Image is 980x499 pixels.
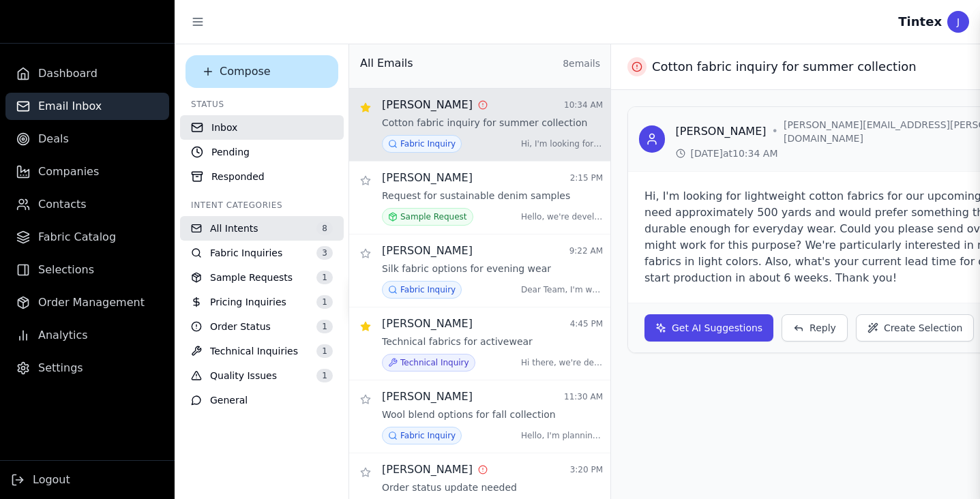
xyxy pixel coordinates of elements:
[5,354,169,382] a: Settings
[180,115,344,140] button: Inbox
[5,191,169,218] a: Contacts
[210,222,258,235] span: All Intents
[316,320,333,333] span: 1
[180,140,344,164] button: Pending
[38,262,94,278] span: Selections
[180,363,344,388] button: Quality Issues1
[38,65,98,82] span: Dashboard
[570,464,603,475] div: 3:20 PM
[210,295,286,309] span: Pricing Inquiries
[569,245,603,256] div: 9:22 AM
[38,164,99,180] span: Companies
[5,289,169,316] a: Order Management
[316,246,333,260] span: 3
[382,335,533,348] p: Technical fabrics for activewear
[400,430,456,441] span: Fabric Inquiry
[180,314,344,339] button: Order Status1
[521,138,603,149] p: Hi, I'm looking for lightweigh ...
[38,360,83,376] span: Settings
[185,10,210,34] button: Toggle sidebar
[38,229,116,245] span: Fabric Catalog
[564,391,603,402] div: 11:30 AM
[400,357,469,368] span: Technical Inquiry
[652,57,917,76] h2: Cotton fabric inquiry for summer collection
[316,295,333,309] span: 1
[382,481,517,494] p: Order status update needed
[382,170,473,186] span: [PERSON_NAME]
[180,339,344,363] button: Technical Inquiries1
[5,60,169,87] a: Dashboard
[856,314,975,342] button: Create Selection
[5,322,169,349] a: Analytics
[570,172,603,183] div: 2:15 PM
[210,246,282,260] span: Fabric Inquiries
[11,472,70,488] button: Logout
[563,57,600,70] span: 8 email s
[898,12,942,31] div: Tintex
[38,131,69,147] span: Deals
[400,211,467,222] span: Sample Request
[5,256,169,284] a: Selections
[38,98,102,115] span: Email Inbox
[644,314,773,342] button: Get AI Suggestions
[38,196,87,213] span: Contacts
[180,265,344,290] button: Sample Requests1
[5,93,169,120] a: Email Inbox
[180,241,344,265] button: Fabric Inquiries3
[316,369,333,382] span: 1
[521,211,603,222] p: Hello, we're developing a new ...
[5,125,169,153] a: Deals
[180,200,344,211] div: Intent Categories
[772,123,778,140] span: •
[210,344,298,358] span: Technical Inquiries
[400,284,456,295] span: Fabric Inquiry
[382,97,473,113] span: [PERSON_NAME]
[210,271,293,284] span: Sample Requests
[210,320,271,333] span: Order Status
[360,55,413,72] h2: All Emails
[5,158,169,185] a: Companies
[185,55,338,88] button: Compose
[691,147,778,160] span: [DATE] at 10:34 AM
[382,262,551,275] p: Silk fabric options for evening wear
[180,164,344,189] button: Responded
[570,318,603,329] div: 4:45 PM
[180,216,344,241] button: All Intents8
[316,222,333,235] span: 8
[38,327,88,344] span: Analytics
[382,116,587,130] p: Cotton fabric inquiry for summer collection
[382,389,473,405] span: [PERSON_NAME]
[33,472,70,488] span: Logout
[382,462,473,478] span: [PERSON_NAME]
[676,123,767,140] h3: [PERSON_NAME]
[947,11,969,33] div: J
[382,408,556,421] p: Wool blend options for fall collection
[180,388,344,412] button: General
[564,100,603,110] div: 10:34 AM
[180,99,344,110] div: Status
[316,344,333,358] span: 1
[521,357,603,368] p: Hi there, we're developing a n ...
[210,369,277,382] span: Quality Issues
[5,224,169,251] a: Fabric Catalog
[382,243,473,259] span: [PERSON_NAME]
[400,138,456,149] span: Fabric Inquiry
[382,189,570,202] p: Request for sustainable denim samples
[38,294,145,311] span: Order Management
[180,290,344,314] button: Pricing Inquiries1
[382,316,473,332] span: [PERSON_NAME]
[521,430,603,441] p: Hello, I'm planning our fall c ...
[210,393,248,407] span: General
[316,271,333,284] span: 1
[521,284,603,295] p: Dear Team, I'm working on a lu ...
[782,314,848,342] button: Reply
